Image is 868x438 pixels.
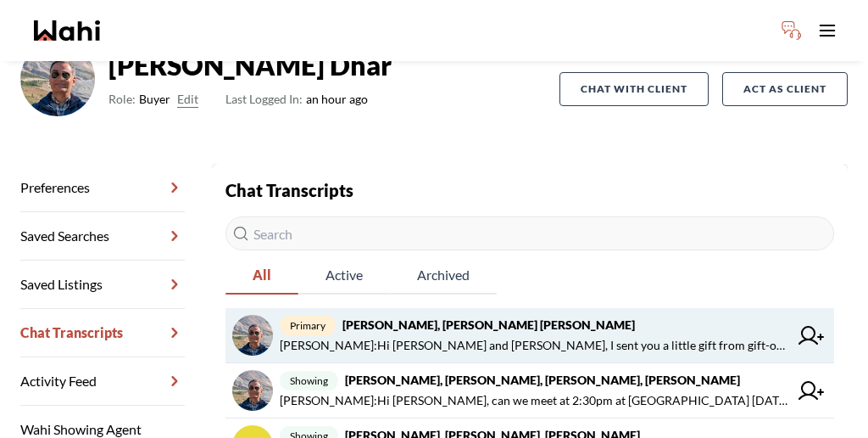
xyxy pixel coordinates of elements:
span: [PERSON_NAME] : Hi [PERSON_NAME] and [PERSON_NAME], I sent you a little gift from gift-o-gram. [P... [280,335,788,356]
strong: [PERSON_NAME], [PERSON_NAME], [PERSON_NAME], [PERSON_NAME] [345,373,740,387]
a: showing[PERSON_NAME], [PERSON_NAME], [PERSON_NAME], [PERSON_NAME][PERSON_NAME]:Hi [PERSON_NAME], ... [225,363,834,418]
a: Chat Transcripts [20,309,185,357]
input: Search [225,216,834,250]
span: primary [280,316,336,335]
button: Toggle open navigation menu [810,14,844,48]
span: Archived [390,257,497,293]
img: chat avatar [232,315,273,356]
span: Active [298,257,390,293]
a: Preferences [20,164,185,212]
button: Edit [177,89,198,109]
span: Role: [108,89,136,109]
a: Activity Feed [20,357,185,406]
strong: [PERSON_NAME] Dhar [108,48,392,82]
img: ALV-UjUiAQt3Lei_jJF_lG1l5vFXiN7PUoIR4ImX-XUXAhal5FBbi9S954qnXb-zBwS13u_Hoht7ooJAKLFX3EY0Qk8LtQFet... [20,42,95,116]
span: showing [280,371,338,390]
span: Buyer [139,89,170,109]
button: Act as Client [722,72,848,106]
button: Active [298,257,390,295]
button: All [225,257,298,295]
strong: [PERSON_NAME], [PERSON_NAME] [PERSON_NAME] [342,317,635,332]
span: All [225,257,298,293]
img: chat avatar [232,370,273,411]
a: primary[PERSON_NAME], [PERSON_NAME] [PERSON_NAME][PERSON_NAME]:Hi [PERSON_NAME] and [PERSON_NAME]... [225,308,834,363]
span: [PERSON_NAME] : Hi [PERSON_NAME], can we meet at 2:30pm at [GEOGRAPHIC_DATA] [DATE]? Then we will... [280,390,788,411]
span: an hour ago [225,89,368,109]
button: Archived [390,257,497,295]
button: Chat with client [559,72,709,106]
a: Saved Searches [20,212,185,261]
a: Wahi homepage [34,20,100,41]
strong: Chat Transcripts [225,180,353,200]
a: Saved Listings [20,261,185,309]
span: Last Logged In: [225,92,303,106]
